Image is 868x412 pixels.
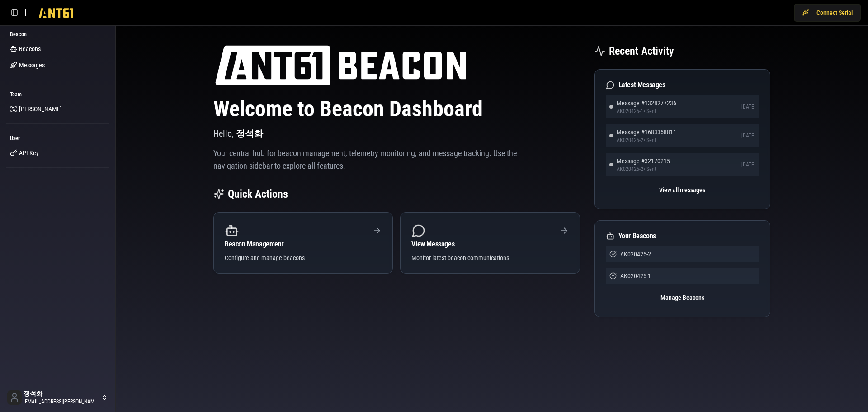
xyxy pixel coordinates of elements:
[19,148,39,157] span: API Key
[609,44,674,58] h2: Recent Activity
[225,241,382,248] div: Beacon Management
[620,271,651,280] span: AK020425-1
[213,98,580,120] h1: Welcome to Beacon Dashboard
[213,44,468,87] img: ANT61 logo
[606,182,759,198] button: View all messages
[617,108,676,115] span: AK020425-1 • Sent
[4,387,112,408] button: 정석화[EMAIL_ADDRESS][PERSON_NAME][DOMAIN_NAME]
[741,132,755,139] span: [DATE]
[225,253,382,262] div: Configure and manage beacons
[794,4,861,22] button: Connect Serial
[617,99,676,108] span: Message # 1328277236
[19,61,45,70] span: Messages
[617,156,670,166] span: Message # 32170215
[236,128,263,139] span: 정석화
[617,128,676,137] span: Message # 1683358811
[6,27,109,42] div: Beacon
[606,81,759,90] div: Latest Messages
[6,102,109,116] a: [PERSON_NAME]
[606,289,759,306] button: Manage Beacons
[228,187,288,201] h2: Quick Actions
[620,250,651,259] span: AK020425-2
[213,147,517,172] p: Your central hub for beacon management, telemetry monitoring, and message tracking. Use the navig...
[19,104,62,114] span: [PERSON_NAME]
[6,42,109,56] a: Beacons
[19,44,41,53] span: Beacons
[6,146,109,160] a: API Key
[617,166,670,173] span: AK020425-2 • Sent
[6,131,109,146] div: User
[24,398,99,405] span: [EMAIL_ADDRESS][PERSON_NAME][DOMAIN_NAME]
[741,161,755,168] span: [DATE]
[606,232,759,241] div: Your Beacons
[411,241,568,248] div: View Messages
[411,253,568,262] div: Monitor latest beacon communications
[6,87,109,102] div: Team
[741,103,755,110] span: [DATE]
[213,127,580,140] p: Hello,
[6,58,109,72] a: Messages
[24,390,99,398] span: 정석화
[617,137,676,144] span: AK020425-2 • Sent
